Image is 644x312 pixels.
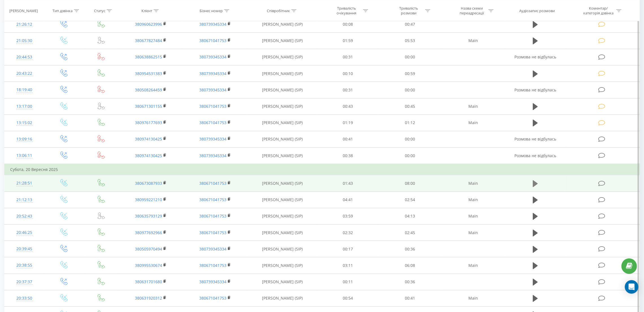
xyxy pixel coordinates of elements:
[248,16,317,32] td: [PERSON_NAME] (SIP)
[379,192,441,208] td: 02:54
[10,35,38,46] div: 21:05:30
[379,115,441,131] td: 01:12
[199,87,226,93] a: 380739345334
[10,194,38,205] div: 21:12:13
[10,84,38,95] div: 18:19:40
[135,213,162,219] a: 380635793129
[248,225,317,241] td: [PERSON_NAME] (SIP)
[317,131,379,147] td: 00:41
[135,87,162,93] a: 380508264459
[199,104,226,109] a: 380671041753
[199,295,226,301] a: 380671041753
[441,208,505,224] td: Main
[10,134,38,145] div: 13:09:16
[135,230,162,235] a: 380977692966
[141,8,152,13] div: Клієнт
[379,208,441,224] td: 04:13
[135,181,162,186] a: 380673087933
[135,104,162,109] a: 380671301155
[135,279,162,284] a: 380631701680
[135,54,162,60] a: 380638862515
[135,263,162,268] a: 380995530674
[10,227,38,238] div: 20:46:25
[441,32,505,49] td: Main
[199,21,226,27] a: 380739345334
[317,16,379,32] td: 00:08
[317,49,379,65] td: 00:31
[10,293,38,304] div: 20:33:50
[267,8,290,13] div: Співробітник
[10,52,38,63] div: 20:44:53
[317,274,379,290] td: 00:11
[199,230,226,235] a: 380671041753
[53,8,73,13] div: Тип дзвінка
[379,49,441,65] td: 00:00
[10,19,38,30] div: 21:26:12
[248,131,317,147] td: [PERSON_NAME] (SIP)
[248,241,317,257] td: [PERSON_NAME] (SIP)
[625,280,638,294] div: Open Intercom Messenger
[441,225,505,241] td: Main
[441,175,505,192] td: Main
[10,150,38,161] div: 13:06:11
[582,6,615,16] div: Коментар/категорія дзвінка
[248,290,317,306] td: [PERSON_NAME] (SIP)
[514,54,556,60] span: Розмова не відбулась
[5,164,640,175] td: Субота, 20 Вересня 2025
[379,82,441,98] td: 00:00
[248,98,317,115] td: [PERSON_NAME] (SIP)
[379,148,441,164] td: 00:00
[514,153,556,158] span: Розмова не відбулась
[199,71,226,76] a: 380739345334
[317,175,379,192] td: 01:43
[248,49,317,65] td: [PERSON_NAME] (SIP)
[441,115,505,131] td: Main
[317,98,379,115] td: 00:43
[199,197,226,202] a: 380671041753
[519,8,555,13] div: Аудіозапис розмови
[200,8,223,13] div: Бізнес номер
[10,101,38,112] div: 13:17:00
[199,263,226,268] a: 380671041753
[135,197,162,202] a: 380959221210
[317,82,379,98] td: 00:31
[317,148,379,164] td: 00:38
[441,257,505,274] td: Main
[199,246,226,252] a: 380739345334
[248,82,317,98] td: [PERSON_NAME] (SIP)
[135,136,162,142] a: 380974130425
[199,38,226,43] a: 380671041753
[10,260,38,271] div: 20:38:55
[248,175,317,192] td: [PERSON_NAME] (SIP)
[514,136,556,142] span: Розмова не відбулась
[199,213,226,219] a: 380671041753
[248,257,317,274] td: [PERSON_NAME] (SIP)
[199,54,226,60] a: 380739345334
[317,290,379,306] td: 00:54
[379,131,441,147] td: 00:00
[317,208,379,224] td: 03:59
[317,225,379,241] td: 02:32
[317,115,379,131] td: 01:19
[379,98,441,115] td: 00:45
[379,175,441,192] td: 08:00
[317,257,379,274] td: 03:11
[457,6,487,16] div: Назва схеми переадресації
[379,16,441,32] td: 00:47
[379,274,441,290] td: 00:36
[199,153,226,158] a: 380739345334
[135,71,162,76] a: 380954531383
[317,241,379,257] td: 00:17
[379,257,441,274] td: 06:08
[379,65,441,82] td: 00:59
[248,32,317,49] td: [PERSON_NAME] (SIP)
[331,6,362,16] div: Тривалість очікування
[135,21,162,27] a: 380960623996
[514,87,556,93] span: Розмова не відбулась
[379,225,441,241] td: 02:45
[379,290,441,306] td: 00:41
[10,243,38,254] div: 20:39:45
[317,65,379,82] td: 00:10
[248,115,317,131] td: [PERSON_NAME] (SIP)
[248,148,317,164] td: [PERSON_NAME] (SIP)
